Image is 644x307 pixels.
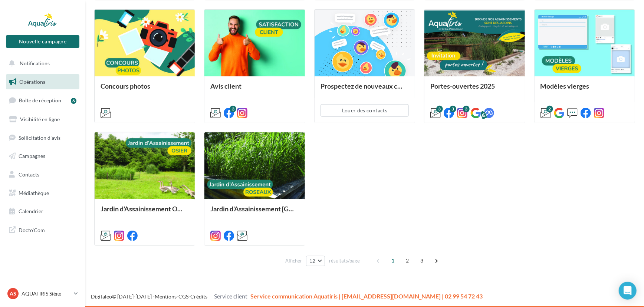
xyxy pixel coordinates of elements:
span: © [DATE]-[DATE] - - - [91,293,483,300]
button: 12 [306,256,325,266]
button: Notifications [4,56,78,71]
a: Médiathèque [4,185,81,201]
div: Avis client [210,82,299,97]
a: Visibilité en ligne [4,112,81,127]
a: Mentions [155,293,177,300]
span: Visibilité en ligne [20,116,60,122]
span: Docto'Com [19,225,45,235]
a: Boîte de réception6 [4,92,81,108]
button: Louer des contacts [321,104,409,117]
div: 6 [71,98,76,104]
div: 3 [230,106,236,112]
span: Boîte de réception [19,97,61,103]
a: Digitaleo [91,293,112,300]
a: Campagnes [4,148,81,164]
div: Jardin d'Assainissement [GEOGRAPHIC_DATA] [210,205,299,220]
span: 2 [402,255,414,267]
div: 2 [546,106,553,112]
a: Contacts [4,167,81,182]
div: Prospectez de nouveaux contacts [321,82,409,97]
div: Jardin d'Assainissement Osier [101,205,189,220]
div: Portes-ouvertes 2025 [430,82,519,97]
a: Calendrier [4,204,81,219]
span: 1 [387,255,399,267]
div: 3 [450,106,456,112]
span: Service client [214,293,247,300]
a: CGS [178,293,188,300]
button: Nouvelle campagne [6,35,79,48]
span: Médiathèque [19,190,49,196]
div: 3 [436,106,443,112]
a: AS AQUATIRIS Siège [6,287,79,301]
span: Service communication Aquatiris | [EMAIL_ADDRESS][DOMAIN_NAME] | 02 99 54 72 43 [250,293,483,300]
div: 3 [463,106,470,112]
span: Calendrier [19,208,43,214]
p: AQUATIRIS Siège [22,290,71,297]
span: Notifications [20,60,50,66]
div: Open Intercom Messenger [619,282,637,300]
div: Concours photos [101,82,189,97]
a: Sollicitation d'avis [4,130,81,146]
span: Campagnes [19,153,45,159]
div: Modèles vierges [540,82,629,97]
span: AS [10,290,16,297]
a: Docto'Com [4,222,81,238]
span: 3 [416,255,428,267]
span: Sollicitation d'avis [19,134,60,141]
span: Contacts [19,171,39,178]
span: résultats/page [329,257,360,264]
span: Afficher [285,257,302,264]
span: 12 [309,258,316,264]
span: Opérations [19,79,45,85]
a: Opérations [4,74,81,90]
a: Crédits [190,293,207,300]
